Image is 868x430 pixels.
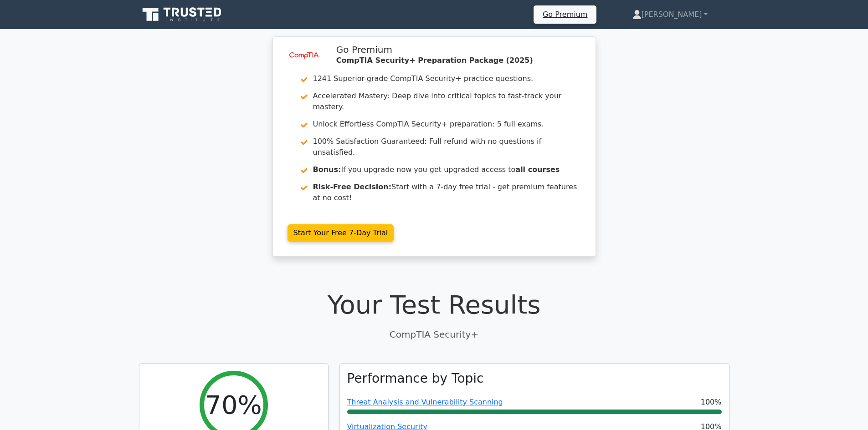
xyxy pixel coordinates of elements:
span: 100% [701,397,722,408]
h1: Your Test Results [139,289,729,320]
a: [PERSON_NAME] [611,5,729,24]
h3: Performance by Topic [347,371,484,386]
a: Threat Analysis and Vulnerability Scanning [347,398,503,406]
a: Start Your Free 7-Day Trial [288,224,394,242]
h2: 70% [205,390,262,420]
a: Go Premium [537,8,593,20]
p: CompTIA Security+ [139,328,729,341]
